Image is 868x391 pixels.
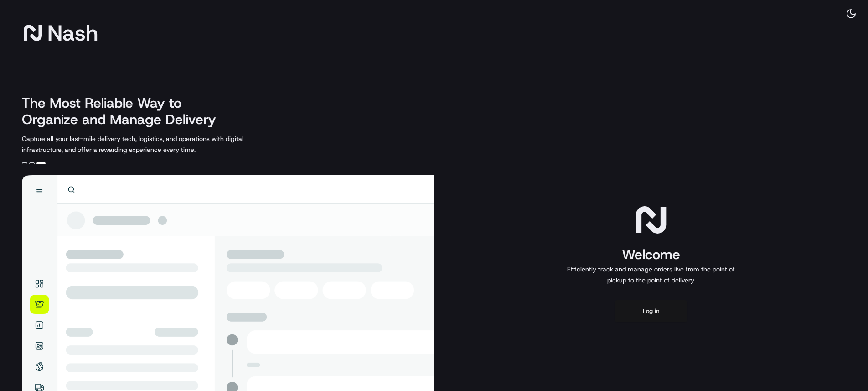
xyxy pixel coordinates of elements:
p: Capture all your last-mile delivery tech, logistics, and operations with digital infrastructure, ... [22,133,284,155]
h1: Welcome [563,245,739,264]
h2: The Most Reliable Way to Organize and Manage Delivery [22,95,226,128]
button: Log in [615,300,687,322]
p: Efficiently track and manage orders live from the point of pickup to the point of delivery. [563,264,739,286]
span: Nash [47,24,98,42]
